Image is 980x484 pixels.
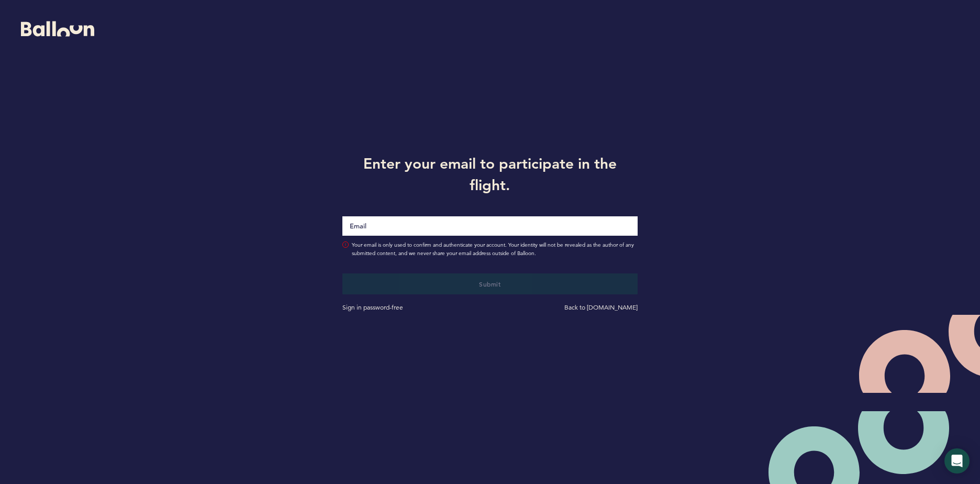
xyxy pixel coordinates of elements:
span: Submit [479,280,500,288]
h1: Enter your email to participate in the flight. [335,153,645,195]
span: Your email is only used to confirm and authenticate your account. Your identity will not be revea... [352,241,638,258]
a: Sign in password-free [342,303,403,311]
input: Email [342,216,638,236]
a: Back to [DOMAIN_NAME] [564,303,638,311]
button: Submit [342,273,638,294]
div: Open Intercom Messenger [944,448,970,474]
